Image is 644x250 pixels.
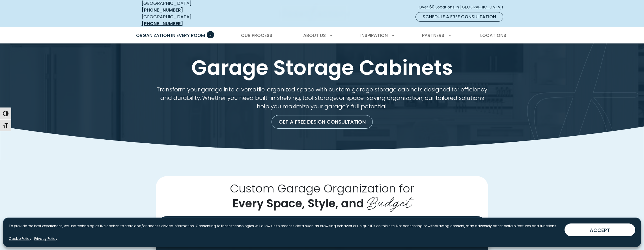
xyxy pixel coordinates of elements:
span: Locations [480,32,506,39]
a: Get a Free Design Consultation [272,115,373,129]
a: Over 60 Locations in [GEOGRAPHIC_DATA]! [418,2,508,12]
a: Privacy Policy [34,236,57,241]
a: Cookie Policy [9,236,31,241]
span: Every Space, Style, and [232,196,364,211]
a: Schedule a Free Consultation [415,12,503,22]
nav: Primary Menu [132,28,512,43]
span: About Us [303,32,326,39]
button: ACCEPT [565,223,635,236]
a: [PHONE_NUMBER] [142,20,183,27]
img: Closet Factory Logo [279,3,350,24]
span: Inspiration [360,32,388,39]
div: [GEOGRAPHIC_DATA] [142,14,224,27]
span: Budget [367,190,412,212]
a: [PHONE_NUMBER] [142,7,183,13]
span: Our Process [241,32,272,39]
span: Custom Garage Organization for [230,181,414,196]
span: Partners [422,32,444,39]
p: To provide the best experiences, we use technologies like cookies to store and/or access device i... [9,223,557,229]
h1: Garage Storage Cabinets [141,57,504,78]
p: Transform your garage into a versatile, organized space with custom garage storage cabinets desig... [156,85,488,111]
span: Organization in Every Room [136,32,205,39]
span: Over 60 Locations in [GEOGRAPHIC_DATA]! [419,4,507,10]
